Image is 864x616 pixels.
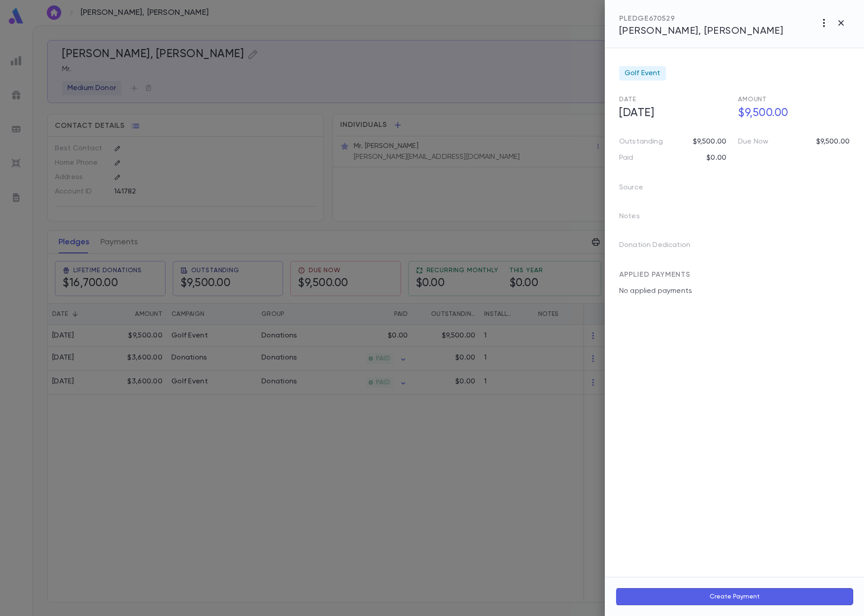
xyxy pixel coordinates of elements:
[619,153,634,162] p: Paid
[619,66,666,81] div: Golf Event
[619,26,783,36] span: [PERSON_NAME], [PERSON_NAME]
[738,137,768,146] p: Due Now
[616,588,853,605] button: Create Payment
[619,271,690,279] span: APPLIED PAYMENTS
[619,137,663,146] p: Outstanding
[619,96,636,103] span: Date
[619,238,705,256] p: Donation Dedication
[738,96,767,103] span: Amount
[619,180,657,198] p: Source
[614,104,731,123] h5: [DATE]
[619,14,783,23] div: PLEDGE 670529
[816,137,850,146] p: $9,500.00
[693,137,726,146] p: $9,500.00
[625,69,661,78] span: Golf Event
[706,153,726,162] p: $0.00
[619,287,850,296] p: No applied payments
[733,104,850,123] h5: $9,500.00
[619,209,654,227] p: Notes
